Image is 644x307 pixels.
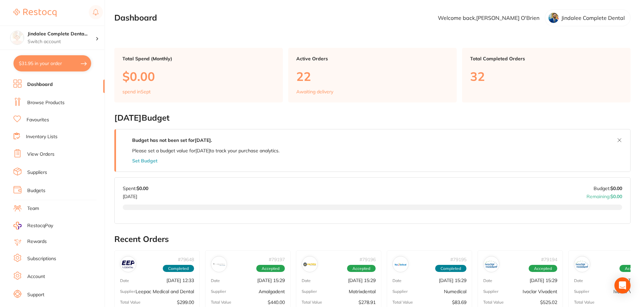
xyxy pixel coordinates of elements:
[13,9,56,17] img: Restocq Logo
[259,289,285,294] p: Amalgadent
[28,38,96,45] p: Switch account
[114,235,631,244] h2: Recent Orders
[256,265,285,272] span: Accepted
[392,289,408,294] p: Supplier
[302,278,311,283] p: Date
[392,278,402,283] p: Date
[13,222,53,229] a: RestocqPay
[177,300,194,305] p: $299.00
[27,169,47,176] a: Suppliers
[610,185,622,191] strong: $0.00
[163,265,194,272] span: Completed
[120,289,135,294] p: Supplier
[302,289,317,294] p: Supplier
[178,256,194,262] p: # 79648
[27,99,65,106] a: Browse Products
[530,278,557,283] p: [DATE] 15:29
[26,133,58,140] a: Inventory Lists
[349,289,376,294] p: Matrixdental
[27,291,44,298] a: Support
[132,158,157,163] button: Set Budget
[114,48,283,102] a: Total Spend (Monthly)$0.00spend inSept
[296,69,449,83] p: 22
[523,289,557,294] p: Ivoclar Vivadent
[269,256,285,262] p: # 79197
[561,15,625,21] p: Jindalee Complete Dental
[359,256,376,262] p: # 79196
[541,256,557,262] p: # 79194
[10,31,24,44] img: Jindalee Complete Dental
[27,205,39,212] a: Team
[574,278,583,283] p: Date
[211,300,231,305] p: Total Value
[302,300,322,305] p: Total Value
[444,289,466,294] p: Numedical
[462,48,631,102] a: Total Completed Orders32
[303,258,316,271] img: Matrixdental
[114,13,157,23] h2: Dashboard
[137,185,148,191] strong: $0.00
[123,186,148,191] p: Spent:
[27,273,45,280] a: Account
[586,191,622,199] p: Remaining:
[450,256,466,262] p: # 79195
[122,258,135,271] img: Leepac Medical and Dental
[120,278,129,283] p: Date
[27,187,45,194] a: Budgets
[268,300,285,305] p: $440.00
[13,222,22,229] img: RestocqPay
[610,193,622,199] strong: $0.00
[123,191,148,199] p: [DATE]
[211,289,226,294] p: Supplier
[358,300,376,305] p: $278.91
[394,258,407,271] img: Numedical
[438,15,539,21] p: Welcome back, [PERSON_NAME] O'Brien
[483,289,498,294] p: Supplier
[435,265,466,272] span: Completed
[122,69,275,83] p: $0.00
[439,278,466,283] p: [DATE] 15:29
[594,186,622,191] p: Budget:
[470,69,622,83] p: 32
[485,258,498,271] img: Ivoclar Vivadent
[288,48,457,102] a: Active Orders22Awaiting delivery
[614,277,631,294] div: Open Intercom Messenger
[132,148,279,153] p: Please set a budget value for [DATE] to track your purchase analytics.
[13,55,91,71] button: $31.95 in your order
[13,5,56,21] a: Restocq Logo
[296,89,333,94] p: Awaiting delivery
[120,300,141,305] p: Total Value
[27,151,54,158] a: View Orders
[27,117,49,123] a: Favourites
[574,289,589,294] p: Supplier
[213,258,225,271] img: Amalgadent
[540,300,557,305] p: $525.02
[122,56,275,61] p: Total Spend (Monthly)
[529,265,557,272] span: Accepted
[347,265,376,272] span: Accepted
[574,300,595,305] p: Total Value
[122,89,151,94] p: spend in Sept
[114,113,631,123] h2: [DATE] Budget
[28,31,96,37] h4: Jindalee Complete Dental
[136,289,194,294] p: Leepac Medical and Dental
[470,56,622,61] p: Total Completed Orders
[27,238,47,245] a: Rewards
[257,278,285,283] p: [DATE] 15:29
[548,12,559,23] img: MXZhNGU2Mg
[27,81,53,88] a: Dashboard
[166,278,194,283] p: [DATE] 12:33
[348,278,376,283] p: [DATE] 15:29
[27,222,53,229] span: RestocqPay
[132,137,212,143] strong: Budget has not been set for [DATE] .
[211,278,220,283] p: Date
[452,300,466,305] p: $83.69
[392,300,413,305] p: Total Value
[296,56,449,61] p: Active Orders
[483,278,492,283] p: Date
[576,258,589,271] img: Ivoclar Vivadent
[27,255,56,262] a: Subscriptions
[483,300,504,305] p: Total Value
